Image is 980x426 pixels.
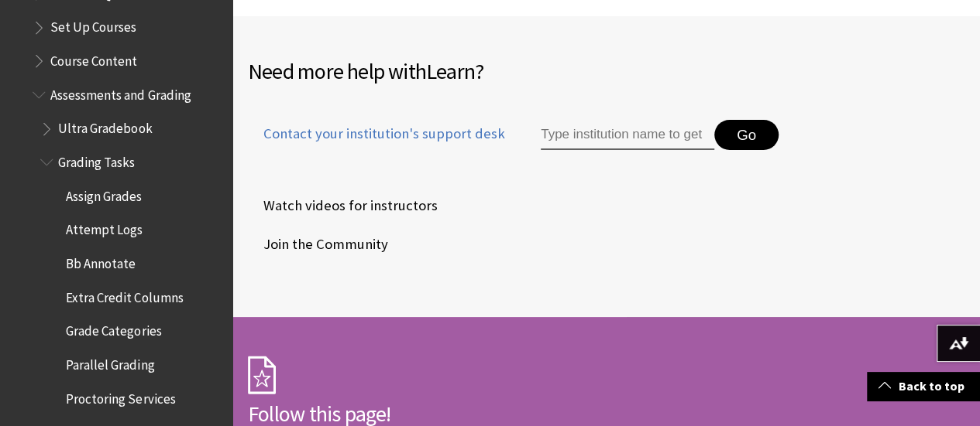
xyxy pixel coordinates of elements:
span: Grading Tasks [58,149,135,170]
span: Set Up Courses [50,15,136,36]
span: Attempt Logs [66,217,143,238]
input: Type institution name to get support [541,120,714,151]
span: Parallel Grading [66,352,154,373]
a: Join the Community [248,233,391,256]
span: Join the Community [248,233,388,256]
button: Go [714,120,779,151]
span: Ultra Gradebook [58,116,152,137]
img: Subscription Icon [248,356,276,394]
span: Assessments and Grading [50,82,191,103]
span: Contact your institution's support desk [248,124,505,144]
a: Contact your institution's support desk [248,124,505,162]
span: Extra Credit Columns [66,285,183,305]
h2: Need more help with ? [248,55,965,87]
a: Watch videos for instructors [248,194,441,217]
span: Watch videos for instructors [248,194,438,217]
span: Grade Categories [66,318,161,339]
span: Bb Annotate [66,250,136,271]
span: Proctoring Services [66,386,175,407]
a: Back to top [867,372,980,400]
span: Assign Grades [66,183,142,204]
span: Learn [426,57,475,85]
span: Course Content [50,48,137,69]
